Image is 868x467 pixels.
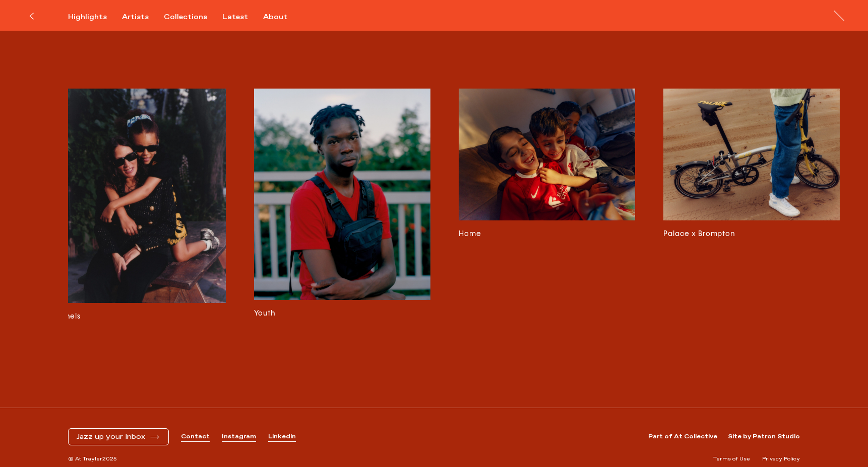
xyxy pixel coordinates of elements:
[459,228,635,240] h3: Home
[663,228,840,240] h3: Palace x Brompton
[254,308,430,319] h3: Youth
[222,433,256,441] a: Instagram
[77,433,160,441] button: Jazz up your Inbox
[222,13,248,22] div: Latest
[77,433,145,441] span: Jazz up your Inbox
[663,89,840,343] a: Palace x Brompton
[648,433,717,441] a: Part of At Collective
[164,13,207,22] div: Collections
[728,433,800,441] a: Site by Patron Studio
[762,455,800,463] a: Privacy Policy
[713,455,750,463] a: Terms of Use
[122,13,164,22] button: Artists
[222,13,263,22] button: Latest
[68,455,117,463] span: © At Trayler 2025
[263,13,287,22] div: About
[268,433,296,441] a: Linkedin
[68,13,107,22] div: Highlights
[263,13,302,22] button: About
[181,433,210,441] a: Contact
[254,89,430,343] a: Youth
[68,13,122,22] button: Highlights
[459,89,635,343] a: Home
[49,89,226,343] a: Flannels
[122,13,149,22] div: Artists
[49,311,226,322] h3: Flannels
[164,13,222,22] button: Collections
